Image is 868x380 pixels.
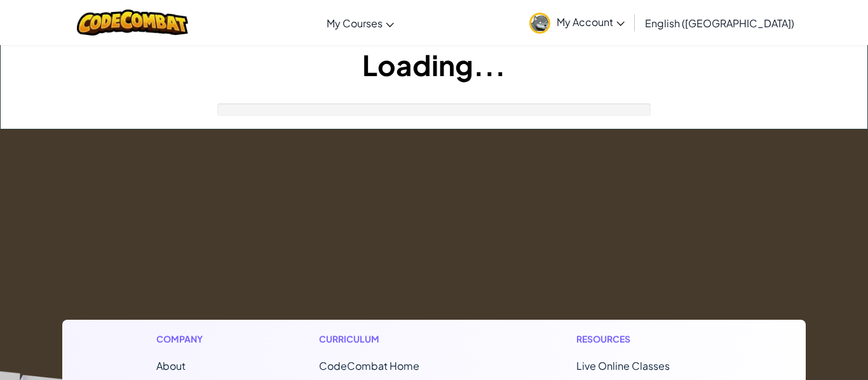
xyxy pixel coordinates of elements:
img: avatar [529,13,550,34]
a: English ([GEOGRAPHIC_DATA]) [639,6,801,40]
a: My Account [523,3,631,43]
h1: Loading... [1,45,867,84]
a: About [156,359,186,372]
span: My Account [557,15,625,29]
img: CodeCombat logo [77,10,188,36]
h1: Curriculum [319,332,473,346]
h1: Company [156,332,215,346]
a: My Courses [320,6,400,40]
h1: Resources [576,332,712,346]
span: English ([GEOGRAPHIC_DATA]) [645,16,794,30]
span: CodeCombat Home [319,359,419,372]
span: My Courses [327,16,383,30]
a: Live Online Classes [576,359,670,372]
